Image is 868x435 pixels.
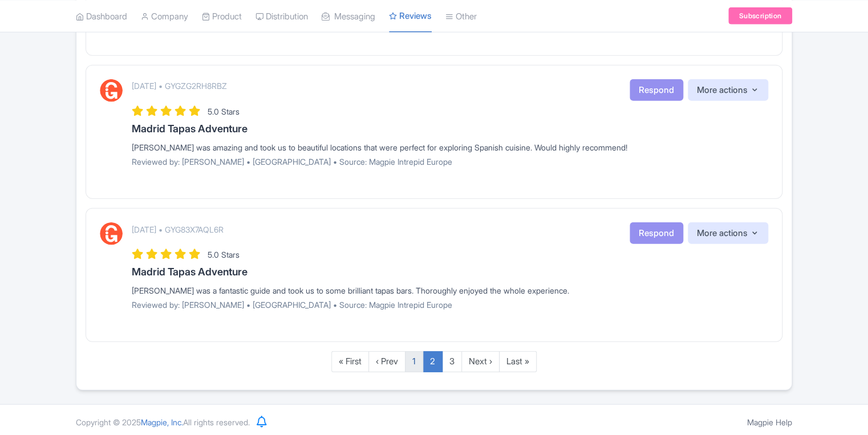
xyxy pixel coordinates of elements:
a: Other [445,1,477,32]
div: Copyright © 2025 All rights reserved. [69,416,257,428]
p: Reviewed by: [PERSON_NAME] • [GEOGRAPHIC_DATA] • Source: Magpie Intrepid Europe [132,299,768,311]
a: Next › [461,351,500,372]
button: More actions [688,222,768,245]
a: Distribution [255,1,308,32]
h3: Madrid Tapas Adventure [132,266,768,278]
img: GetYourGuide Logo [100,222,123,245]
a: Dashboard [76,1,127,32]
a: 2 [423,351,443,372]
a: Messaging [322,1,375,32]
a: Subscription [728,7,792,25]
div: [PERSON_NAME] was amazing and took us to beautiful locations that were perfect for exploring Span... [132,141,768,153]
a: ‹ Prev [368,351,405,372]
span: 5.0 Stars [208,107,240,116]
p: Reviewed by: [PERSON_NAME] • [GEOGRAPHIC_DATA] • Source: Magpie Intrepid Europe [132,156,768,168]
a: 1 [405,351,423,372]
a: Magpie Help [747,417,792,427]
p: [DATE] • GYGZG2RH8RBZ [132,80,227,92]
a: Last » [499,351,537,372]
span: 5.0 Stars [208,250,240,259]
div: [PERSON_NAME] was a fantastic guide and took us to some brilliant tapas bars. Thoroughly enjoyed ... [132,284,768,296]
a: Product [202,1,242,32]
button: Respond [630,222,683,245]
button: More actions [688,79,768,101]
a: 3 [442,351,462,372]
span: Magpie, Inc. [141,417,183,427]
img: GetYourGuide Logo [100,79,123,102]
h3: Madrid Tapas Adventure [132,123,768,135]
p: [DATE] • GYG83X7AQL6R [132,223,224,235]
a: Company [141,1,188,32]
a: « First [331,351,369,372]
button: Respond [630,79,683,101]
